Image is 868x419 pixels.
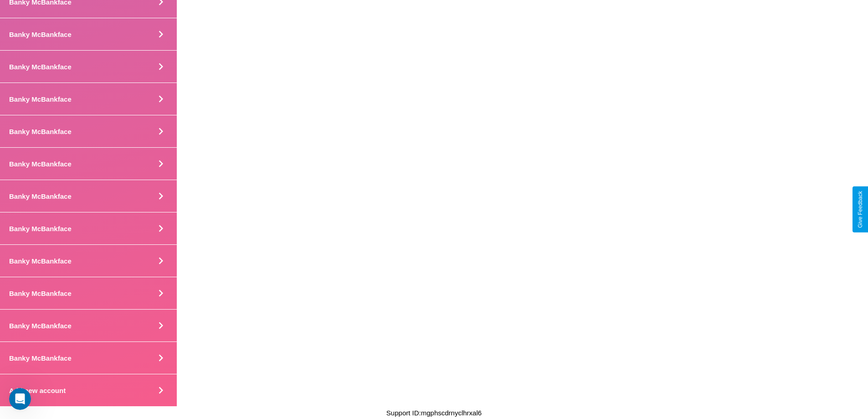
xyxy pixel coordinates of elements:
h4: Add new account [9,387,66,394]
iframe: Intercom live chat [9,388,31,410]
p: Support ID: mgphscdrnyclhrxal6 [386,407,482,419]
h4: Banky McBankface [9,354,72,362]
h4: Banky McBankface [9,192,72,200]
h4: Banky McBankface [9,160,72,168]
h4: Banky McBankface [9,225,72,233]
div: Give Feedback [857,191,863,228]
h4: Banky McBankface [9,63,72,71]
h4: Banky McBankface [9,290,72,297]
h4: Banky McBankface [9,257,72,265]
h4: Banky McBankface [9,128,72,135]
h4: Banky McBankface [9,31,72,38]
h4: Banky McBankface [9,322,72,330]
h4: Banky McBankface [9,95,72,103]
